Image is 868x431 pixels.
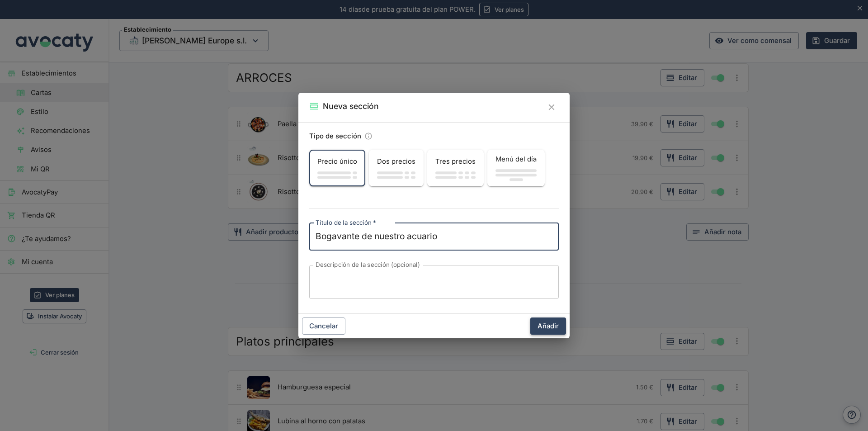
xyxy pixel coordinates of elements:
[377,156,415,166] span: Dos precios
[310,151,364,185] button: Precio único
[435,156,476,166] span: Tres precios
[428,151,483,185] button: Tres precios
[488,151,544,185] button: Menú del día
[316,230,552,243] textarea: Bogavante de nuestro acuario
[316,260,420,269] label: Descripción de la sección (opcional)
[495,154,537,164] span: Menú del día
[302,317,345,335] button: Cancelar
[317,156,357,166] span: Precio único
[316,218,376,227] label: Título de la sección
[530,317,566,335] button: Añadir
[362,130,375,143] button: Información sobre tipos de sección
[309,131,361,141] label: Tipo de sección
[544,100,559,114] button: Cerrar
[370,151,423,185] button: Dos precios
[323,100,379,113] h2: Nueva sección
